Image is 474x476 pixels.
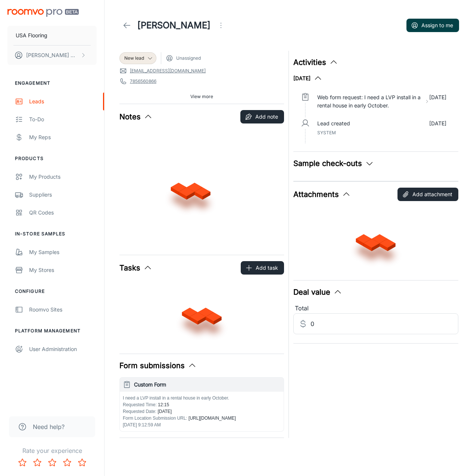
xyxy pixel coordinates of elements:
div: New lead [119,52,156,64]
p: USA Flooring [16,31,47,40]
button: Rate 5 star [75,455,90,470]
p: [PERSON_NAME] Worthington [26,51,79,59]
img: Roomvo PRO Beta [7,9,79,17]
a: 7856560866 [130,78,156,85]
div: My Stores [29,266,97,274]
button: Assign to me [406,19,459,32]
button: Deal value [293,286,342,298]
span: Requested Date : [123,409,156,414]
p: Lead created [317,119,350,128]
span: Requested Time : [123,402,157,407]
h6: Custom Form [134,381,281,389]
span: 12:15 [157,402,169,407]
button: Custom FormI need a LVP install in a rental house in early October.Requested Time: 12:15Requested... [120,378,284,431]
div: Roomvo Sites [29,306,97,314]
p: Web form request: I need a LVP install in a rental house in early October. [317,93,422,110]
button: Add task [241,261,284,275]
div: My Samples [29,248,97,256]
button: Add attachment [397,188,458,201]
button: Add note [240,110,284,123]
button: View more [187,91,216,102]
button: Form submissions [119,360,197,371]
button: [DATE] [293,74,322,83]
button: Tasks [119,262,152,273]
button: Rate 2 star [30,455,45,470]
div: To-do [29,115,97,123]
div: Suppliers [29,191,97,199]
div: My Reps [29,133,97,141]
span: [DATE] [156,409,172,414]
span: Form Location Submission URL : [123,416,187,421]
span: [DATE] 9:12:59 AM [123,422,161,428]
button: [PERSON_NAME] Worthington [7,46,97,65]
h1: [PERSON_NAME] [137,19,211,32]
span: Need help? [33,422,65,431]
p: [DATE] [429,119,446,128]
button: Rate 3 star [45,455,60,470]
div: Total [293,304,458,313]
button: Rate 1 star [15,455,30,470]
span: System [317,130,336,135]
div: QR Codes [29,209,97,217]
span: View more [190,93,213,100]
span: Unassigned [176,55,201,62]
div: Leads [29,97,97,106]
p: I need a LVP install in a rental house in early October. [123,395,281,401]
button: USA Flooring [7,26,97,45]
a: [EMAIL_ADDRESS][DOMAIN_NAME] [130,68,206,74]
p: [DATE] [429,93,446,110]
button: Rate 4 star [60,455,75,470]
span: [URL][DOMAIN_NAME] [187,416,236,421]
div: My Products [29,173,97,181]
button: Notes [119,111,153,122]
div: User Administration [29,345,97,353]
button: Activities [293,57,338,68]
span: New lead [124,55,144,62]
button: Open menu [213,18,228,33]
button: Attachments [293,189,351,200]
p: Rate your experience [6,446,98,455]
button: Sample check-outs [293,158,374,169]
input: Estimated deal value [311,313,458,334]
